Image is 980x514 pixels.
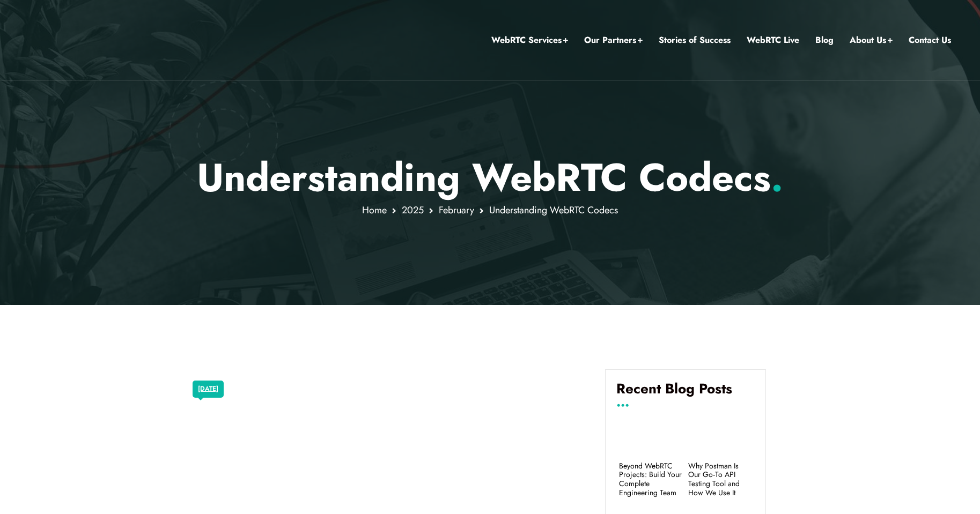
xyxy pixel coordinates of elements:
a: WebRTC Services [491,33,568,47]
a: WebRTC Live [747,33,799,47]
span: . [771,150,783,205]
a: Beyond WebRTC Projects: Build Your Complete Engineering Team [619,461,683,497]
a: Stories of Success [659,33,731,47]
a: Blog [815,33,834,47]
a: Contact Us [909,33,951,47]
a: Our Partners [584,33,643,47]
a: About Us [850,33,893,47]
a: Home [362,203,387,217]
a: 2025 [402,203,424,217]
p: Understanding WebRTC Codecs [176,154,804,200]
a: February [439,203,474,217]
h4: Recent Blog Posts [616,381,755,405]
a: Why Postman Is Our Go‑To API Testing Tool and How We Use It [688,461,752,497]
a: [DATE] [198,382,218,396]
span: Understanding WebRTC Codecs [489,203,618,217]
